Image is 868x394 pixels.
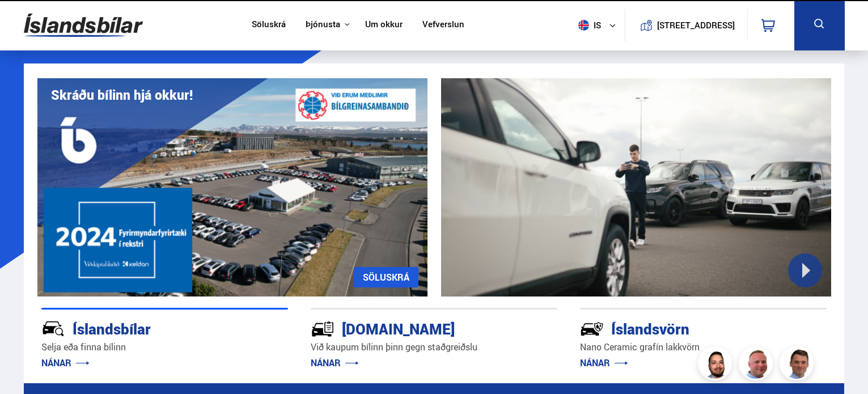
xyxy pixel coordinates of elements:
a: Um okkur [365,19,403,31]
p: Selja eða finna bílinn [41,341,288,354]
img: eKx6w-_Home_640_.png [37,78,427,296]
div: Íslandsvörn [580,318,786,338]
p: Við kaupum bílinn þinn gegn staðgreiðslu [311,341,557,354]
img: FbJEzSuNWCJXmdc-.webp [781,348,815,382]
img: JRvxyua_JYH6wB4c.svg [41,317,65,341]
img: svg+xml;base64,PHN2ZyB4bWxucz0iaHR0cDovL3d3dy53My5vcmcvMjAwMC9zdmciIHdpZHRoPSI1MTIiIGhlaWdodD0iNT... [578,20,589,31]
h1: Skráðu bílinn hjá okkur! [51,87,193,103]
a: NÁNAR [311,357,359,369]
div: Íslandsbílar [41,318,248,338]
img: G0Ugv5HjCgRt.svg [24,7,143,44]
img: nhp88E3Fdnt1Opn2.png [700,348,734,382]
img: tr5P-W3DuiFaO7aO.svg [311,317,335,341]
button: is [574,9,625,42]
img: siFngHWaQ9KaOqBr.png [740,348,774,382]
p: Nano Ceramic grafín lakkvörn [580,341,827,354]
a: Vefverslun [422,19,464,31]
button: Þjónusta [306,19,340,30]
a: [STREET_ADDRESS] [631,9,741,41]
button: [STREET_ADDRESS] [662,20,731,30]
div: [DOMAIN_NAME] [311,318,517,338]
a: SÖLUSKRÁ [354,267,418,287]
a: NÁNAR [580,357,628,369]
span: is [574,20,602,31]
img: -Svtn6bYgwAsiwNX.svg [580,317,604,341]
a: Söluskrá [252,19,286,31]
a: NÁNAR [41,357,90,369]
